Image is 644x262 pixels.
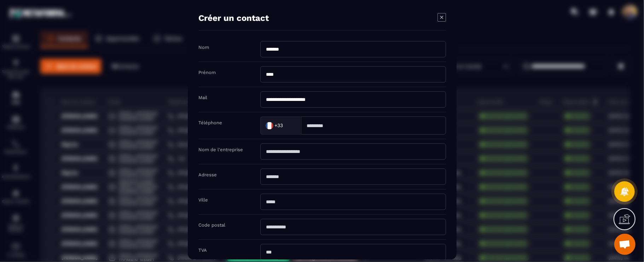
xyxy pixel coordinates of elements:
label: Téléphone [198,120,222,125]
div: Search for option [260,116,301,135]
span: +33 [274,122,283,129]
input: Search for option [285,120,294,131]
label: Mail [198,95,207,100]
label: Nom de l'entreprise [198,147,243,152]
div: Ouvrir le chat [614,234,636,255]
h4: Créer un contact [198,13,269,23]
label: Prénom [198,70,216,75]
label: Adresse [198,172,217,177]
label: TVA [198,247,207,253]
label: Ville [198,197,208,203]
label: Nom [198,45,209,50]
img: Country Flag [262,119,276,133]
label: Code postal [198,222,225,228]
